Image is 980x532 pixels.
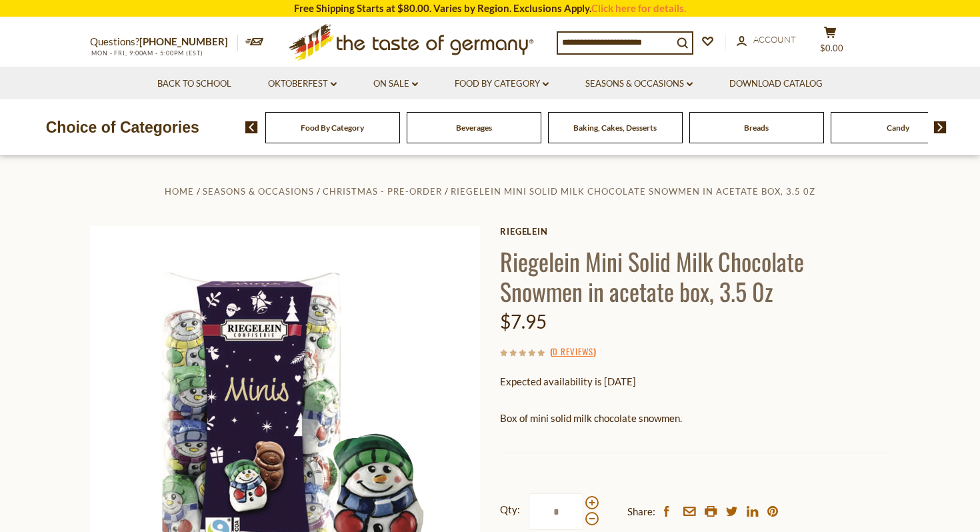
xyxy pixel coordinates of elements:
span: $7.95 [500,310,547,333]
a: Beverages [456,123,492,133]
a: Riegelein [500,226,890,237]
button: $0.00 [810,26,850,59]
input: Qty: [529,493,583,530]
span: $0.00 [820,43,843,53]
a: Christmas - PRE-ORDER [323,186,442,197]
a: Oktoberfest [268,77,337,91]
a: Seasons & Occasions [585,77,693,91]
a: Back to School [157,77,231,91]
h1: Riegelein Mini Solid Milk Chocolate Snowmen in acetate box, 3.5 0z [500,246,890,306]
a: Baking, Cakes, Desserts [573,123,657,133]
a: Seasons & Occasions [203,186,314,197]
strong: Qty: [500,501,520,518]
p: Expected availability is [DATE] [500,373,890,390]
span: ( ) [550,345,596,358]
a: Riegelein Mini Solid Milk Chocolate Snowmen in acetate box, 3.5 0z [451,186,815,197]
a: Breads [744,123,769,133]
a: 0 Reviews [553,345,593,359]
span: Share: [627,503,655,520]
p: Questions? [90,33,238,51]
a: Food By Category [455,77,549,91]
img: previous arrow [245,121,258,133]
a: Download Catalog [729,77,823,91]
a: Account [737,33,796,47]
p: Box of mini solid milk chocolate snowmen. [500,410,890,427]
a: Click here for details. [591,2,686,14]
a: Food By Category [301,123,364,133]
a: On Sale [373,77,418,91]
span: Account [753,34,796,45]
a: [PHONE_NUMBER] [139,35,228,47]
a: Home [165,186,194,197]
a: Candy [887,123,909,133]
span: MON - FRI, 9:00AM - 5:00PM (EST) [90,49,203,57]
img: next arrow [934,121,947,133]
